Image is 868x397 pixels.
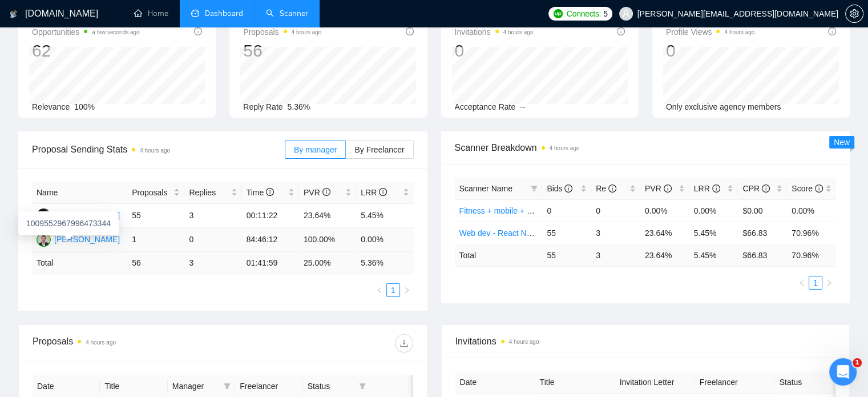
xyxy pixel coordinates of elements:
span: right [826,279,833,286]
span: Scanner Breakdown [455,141,837,155]
time: 4 hours ago [724,29,754,35]
th: Invitation Letter [615,371,695,394]
span: Proposals [243,25,321,39]
td: 0 [591,199,640,222]
td: 01:41:59 [242,252,299,274]
a: searchScanner [266,9,308,18]
span: Relevance [32,102,70,111]
td: 70.96 % [787,244,836,266]
a: Fitness + mobile + app+ template [459,206,578,215]
li: Next Page [400,283,414,297]
li: 1 [809,276,822,290]
td: 25.00 % [299,252,356,274]
span: info-circle [564,185,572,193]
time: 4 hours ago [292,29,322,35]
td: $66.83 [738,222,787,244]
button: left [795,276,809,290]
span: By manager [294,145,337,154]
span: Invitations [455,334,836,348]
span: Replies [189,186,228,199]
div: 56 [243,40,321,62]
td: 0 [542,199,591,222]
th: Name [32,182,127,204]
span: download [395,339,413,348]
th: Status [775,371,855,394]
span: Score [792,184,822,193]
td: Total [455,244,543,266]
time: 4 hours ago [503,29,534,35]
button: right [400,283,414,297]
span: dashboard [191,9,199,17]
td: 55 [542,222,591,244]
li: Previous Page [795,276,809,290]
td: 1 [127,228,184,252]
span: Acceptance Rate [455,102,516,111]
span: info-circle [712,185,720,193]
td: 5.45 % [689,244,738,266]
span: Only exclusive agency members [666,102,781,111]
div: [PERSON_NAME] [54,233,120,246]
a: setting [845,9,863,18]
div: 0 [666,40,755,62]
td: 5.45% [689,222,738,244]
td: 3 [591,244,640,266]
span: 5 [603,7,608,20]
a: 1 [809,276,822,289]
td: 70.96% [787,222,836,244]
img: RR [37,208,51,223]
div: 0 [455,40,534,62]
time: 4 hours ago [140,147,170,154]
span: left [376,287,383,294]
span: filter [528,180,540,197]
span: info-circle [664,185,672,193]
td: 23.64% [640,222,689,244]
span: info-circle [194,27,202,35]
span: info-circle [406,27,414,35]
a: RR[PERSON_NAME] [37,210,120,219]
td: 84:46:12 [242,228,299,252]
span: info-circle [608,185,616,193]
span: Bids [547,184,572,193]
td: 55 [542,244,591,266]
span: Proposal Sending Stats [32,142,285,157]
span: Connects: [567,7,601,20]
th: Proposals [127,182,184,204]
span: filter [357,378,368,395]
img: logo [10,5,18,23]
td: 0.00% [787,199,836,222]
span: Time [247,188,274,197]
span: info-circle [617,27,625,35]
time: 4 hours ago [86,339,116,346]
td: $ 66.83 [738,244,787,266]
td: 00:11:22 [242,204,299,228]
span: info-circle [828,27,836,35]
span: PVR [304,188,330,197]
img: MA [37,232,51,247]
th: Date [455,371,535,394]
th: Replies [184,182,241,204]
span: Opportunities [32,25,140,39]
td: 100.00% [299,228,356,252]
span: left [798,279,805,286]
span: filter [359,383,366,390]
td: 0 [184,228,241,252]
td: 0.00% [356,228,413,252]
td: 56 [127,252,184,274]
th: Title [535,371,615,394]
li: 1 [386,283,400,297]
td: 0.00% [640,199,689,222]
span: Dashboard [205,9,243,18]
img: upwork-logo.png [554,9,563,18]
td: $0.00 [738,199,787,222]
li: Previous Page [373,283,386,297]
span: CPR [742,184,769,193]
span: Re [596,184,616,193]
iframe: Intercom live chat [829,358,857,386]
div: 62 [32,40,140,62]
span: 100% [74,102,95,111]
span: info-circle [762,185,770,193]
td: 5.36 % [356,252,413,274]
button: download [395,334,413,352]
span: By Freelancer [354,145,404,154]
